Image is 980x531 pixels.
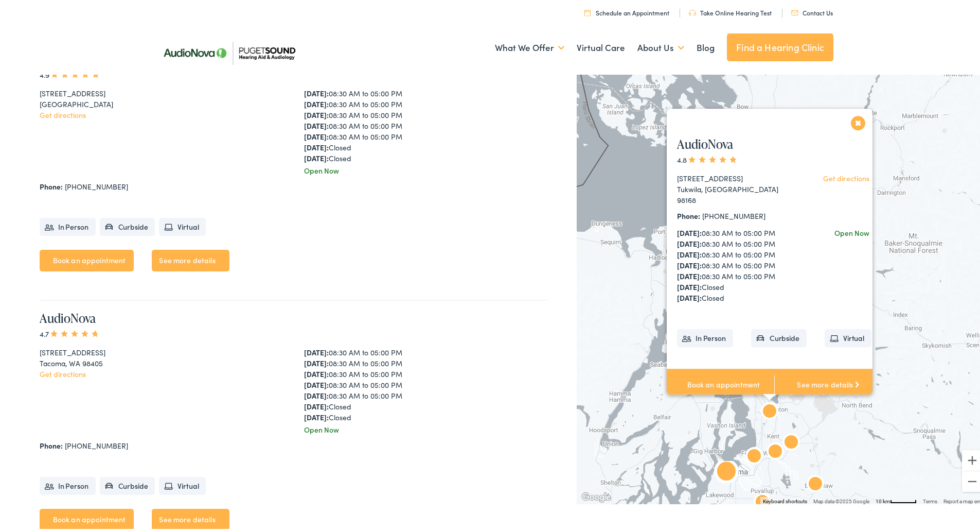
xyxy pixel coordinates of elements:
span: 4.7 [40,327,100,337]
a: See more details [774,367,882,399]
strong: [DATE]: [677,258,702,268]
span: Map data ©2025 Google [813,496,869,502]
strong: [DATE]: [304,129,329,140]
div: AudioNova [742,443,767,468]
strong: [DATE]: [304,86,329,96]
li: Virtual [825,327,871,345]
li: Virtual [159,475,206,493]
button: Close [849,112,867,130]
a: [PHONE_NUMBER] [65,179,128,190]
div: Open Now [304,422,548,433]
img: utility icon [689,8,696,14]
button: Keyboard shortcuts [763,496,807,503]
strong: [DATE]: [677,236,702,247]
img: utility icon [584,7,591,14]
strong: [DATE]: [304,108,329,118]
a: Find a Hearing Clinic [727,31,833,59]
div: Tacoma, WA 98405 [40,356,284,367]
a: [PHONE_NUMBER] [65,438,128,449]
a: Contact Us [791,6,833,15]
div: AudioNova [803,471,828,495]
strong: [DATE]: [677,269,702,279]
a: What We Offer [495,27,564,65]
div: AudioNova [763,438,788,463]
div: [STREET_ADDRESS] [677,171,794,182]
strong: [DATE]: [304,367,329,377]
div: [GEOGRAPHIC_DATA] [40,97,284,108]
a: Schedule an Appointment [584,6,669,15]
div: AudioNova [779,429,804,454]
img: Google [579,489,613,502]
a: Open this area in Google Maps (opens a new window) [579,489,613,502]
div: 08:30 AM to 05:00 PM 08:30 AM to 05:00 PM 08:30 AM to 05:00 PM 08:30 AM to 05:00 PM 08:30 AM to 0... [677,226,794,301]
strong: [DATE]: [677,247,702,258]
a: AudioNova [40,307,96,324]
a: Terms (opens in new tab) [923,496,937,502]
strong: [DATE]: [304,151,329,161]
div: AudioNova [714,459,739,484]
a: Blog [697,27,715,65]
li: Curbside [100,475,155,493]
li: In Person [677,327,733,345]
div: Tukwila, [GEOGRAPHIC_DATA] 98168 [677,182,794,203]
a: Get directions [823,171,869,181]
a: [PHONE_NUMBER] [702,209,765,219]
div: [STREET_ADDRESS] [40,86,284,97]
a: About Us [637,27,684,65]
img: utility icon [791,8,798,13]
li: Curbside [751,327,807,345]
strong: [DATE]: [304,399,329,409]
span: 10 km [876,496,890,502]
strong: [DATE]: [304,378,329,388]
a: Take Online Hearing Test [689,6,772,15]
strong: [DATE]: [304,410,329,420]
a: Get directions [40,367,86,377]
div: Open Now [304,163,548,174]
a: Virtual Care [577,27,625,65]
button: Map Scale: 10 km per 48 pixels [872,495,920,502]
div: 08:30 AM to 05:00 PM 08:30 AM to 05:00 PM 08:30 AM to 05:00 PM 08:30 AM to 05:00 PM 08:30 AM to 0... [304,86,548,162]
strong: Phone: [677,209,700,219]
a: Get directions [40,108,86,118]
strong: [DATE]: [304,356,329,366]
li: In Person [40,475,96,493]
strong: [DATE]: [304,140,329,150]
div: AudioNova [750,489,775,513]
strong: Phone: [40,438,63,449]
strong: [DATE]: [304,97,329,107]
a: Book an appointment [40,248,134,269]
a: Book an appointment [667,367,774,399]
strong: Phone: [40,179,63,190]
span: 4.8 [677,152,738,163]
li: Virtual [159,216,206,234]
strong: [DATE]: [677,226,702,236]
div: Open Now [834,226,869,236]
span: 4.9 [40,67,101,78]
strong: [DATE]: [304,345,329,355]
strong: [DATE]: [304,118,329,129]
a: See more details [152,507,229,528]
div: AudioNova [757,398,782,423]
li: In Person [40,216,96,234]
a: See more details [152,248,229,269]
strong: [DATE]: [304,388,329,399]
a: Book an appointment [40,507,134,528]
strong: [DATE]: [677,280,702,290]
div: 08:30 AM to 05:00 PM 08:30 AM to 05:00 PM 08:30 AM to 05:00 PM 08:30 AM to 05:00 PM 08:30 AM to 0... [304,345,548,421]
div: [STREET_ADDRESS] [40,345,284,356]
a: AudioNova [677,133,733,150]
strong: [DATE]: [677,290,702,301]
li: Curbside [100,216,155,234]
